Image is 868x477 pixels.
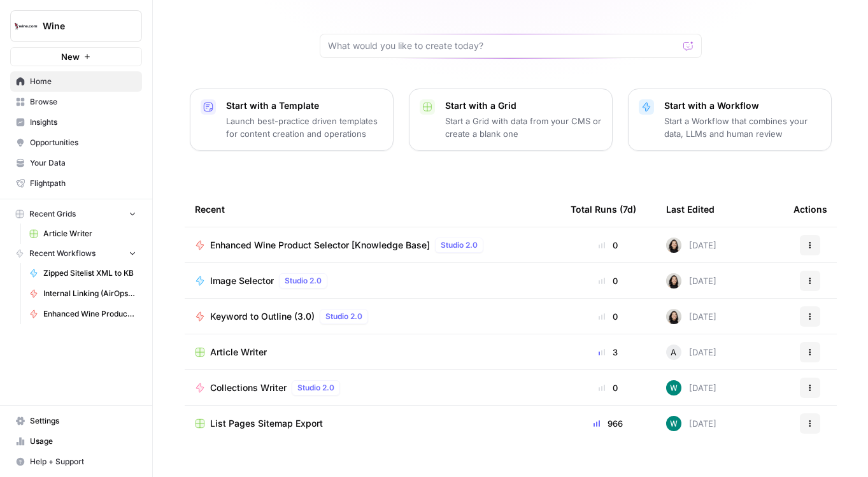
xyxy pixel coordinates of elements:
button: Workspace: Wine [10,10,142,42]
a: Article Writer [24,224,142,244]
div: Last Edited [666,192,715,227]
span: Collections Writer [210,381,287,394]
a: List Pages Sitemap Export [195,417,550,430]
span: Help + Support [30,456,136,467]
button: Recent Workflows [10,244,142,263]
button: Start with a GridStart a Grid with data from your CMS or create a blank one [409,89,613,151]
span: Studio 2.0 [285,275,322,287]
span: Opportunities [30,137,136,148]
a: Enhanced Wine Product Selector [Knowledge Base] [24,304,142,324]
p: Start with a Template [226,99,383,112]
span: Home [30,76,136,87]
span: Article Writer [210,346,267,359]
div: 0 [571,310,646,323]
span: Enhanced Wine Product Selector [Knowledge Base] [43,308,136,320]
a: Enhanced Wine Product Selector [Knowledge Base]Studio 2.0 [195,238,550,253]
a: Flightpath [10,173,142,194]
div: [DATE] [666,309,716,324]
p: Start a Workflow that combines your data, LLMs and human review [664,115,821,140]
a: Opportunities [10,132,142,153]
div: 0 [571,274,646,287]
div: Actions [793,192,827,227]
span: Recent Workflows [29,248,96,259]
div: 0 [571,381,646,394]
span: Your Data [30,157,136,169]
a: Keyword to Outline (3.0)Studio 2.0 [195,309,550,324]
a: Insights [10,112,142,132]
a: Your Data [10,153,142,173]
span: Image Selector [210,274,274,287]
a: Browse [10,92,142,112]
div: [DATE] [666,416,716,431]
a: Article Writer [195,346,550,359]
div: 0 [571,239,646,252]
a: Image SelectorStudio 2.0 [195,273,550,288]
img: vaiar9hhcrg879pubqop5lsxqhgw [666,416,681,431]
span: New [61,50,80,63]
p: Start with a Workflow [664,99,821,112]
span: List Pages Sitemap Export [210,417,323,430]
div: 966 [571,417,646,430]
a: Internal Linking (AirOps Builders) [24,283,142,304]
span: Wine [43,20,120,32]
a: Settings [10,411,142,431]
a: Collections WriterStudio 2.0 [195,380,550,395]
div: [DATE] [666,273,716,288]
span: Settings [30,415,136,427]
div: [DATE] [666,238,716,253]
span: Studio 2.0 [297,382,334,394]
span: Insights [30,117,136,128]
button: Help + Support [10,452,142,472]
span: Browse [30,96,136,108]
span: Internal Linking (AirOps Builders) [43,288,136,299]
div: Recent [195,192,550,227]
span: Keyword to Outline (3.0) [210,310,315,323]
button: New [10,47,142,66]
p: Start a Grid with data from your CMS or create a blank one [445,115,602,140]
img: t5ef5oef8zpw1w4g2xghobes91mw [666,238,681,253]
span: Enhanced Wine Product Selector [Knowledge Base] [210,239,430,252]
button: Start with a WorkflowStart a Workflow that combines your data, LLMs and human review [628,89,832,151]
span: Studio 2.0 [325,311,362,322]
p: Launch best-practice driven templates for content creation and operations [226,115,383,140]
span: Studio 2.0 [441,239,478,251]
a: Home [10,71,142,92]
a: Usage [10,431,142,452]
a: Zipped Sitelist XML to KB [24,263,142,283]
img: t5ef5oef8zpw1w4g2xghobes91mw [666,273,681,288]
input: What would you like to create today? [328,39,678,52]
span: Recent Grids [29,208,76,220]
span: A [671,346,676,359]
span: Flightpath [30,178,136,189]
button: Recent Grids [10,204,142,224]
span: Article Writer [43,228,136,239]
img: Wine Logo [15,15,38,38]
div: Total Runs (7d) [571,192,636,227]
img: t5ef5oef8zpw1w4g2xghobes91mw [666,309,681,324]
span: Zipped Sitelist XML to KB [43,267,136,279]
p: Start with a Grid [445,99,602,112]
div: [DATE] [666,345,716,360]
img: vaiar9hhcrg879pubqop5lsxqhgw [666,380,681,395]
div: [DATE] [666,380,716,395]
span: Usage [30,436,136,447]
button: Start with a TemplateLaunch best-practice driven templates for content creation and operations [190,89,394,151]
div: 3 [571,346,646,359]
